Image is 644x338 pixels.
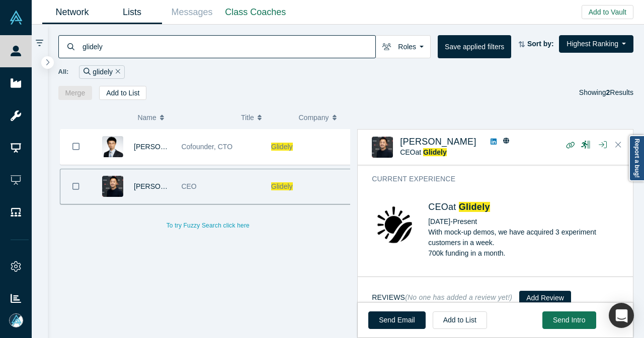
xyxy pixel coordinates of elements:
[405,293,512,301] small: (No one has added a review yet!)
[368,311,426,329] a: Send Email
[60,129,92,164] button: Bookmark
[606,88,610,96] strong: 2
[113,66,120,78] button: Remove Filter
[42,1,102,24] a: Network
[99,86,146,100] button: Add to List
[428,202,626,213] h4: CEO at
[559,35,633,53] button: Highest Ranking
[299,107,346,128] button: Company
[299,107,329,128] span: Company
[102,1,162,24] a: Lists
[9,11,23,25] img: Alchemist Vault Logo
[372,137,393,158] img: Shu Oikawa's Profile Image
[428,227,626,259] p: With mock-up demos, we have acquired 3 experiment customers in a week. 700k funding in a month.
[162,1,222,24] a: Messages
[137,107,156,128] span: Name
[134,182,192,190] a: [PERSON_NAME]
[372,174,612,184] h3: Current Experience
[241,107,254,128] span: Title
[606,88,633,96] span: Results
[181,182,196,190] span: CEO
[222,1,289,24] a: Class Coaches
[79,65,124,79] div: glidely
[9,313,23,327] img: Mia Scott's Account
[400,148,447,156] span: CEO at
[82,35,375,58] input: Search by name, title, company, summary, expertise, investment criteria or topics of focus
[271,182,293,190] span: Glidely
[372,292,512,303] h3: Reviews
[58,67,69,77] span: All:
[60,169,92,204] button: Bookmark
[181,143,232,151] span: Cofounder, CTO
[629,135,644,181] a: Report a bug!
[159,219,257,232] button: To try Fuzzy Search click here
[102,136,123,157] img: Yas Morita's Profile Image
[400,137,476,147] a: [PERSON_NAME]
[58,86,93,100] button: Merge
[519,291,571,305] button: Add Review
[372,202,418,248] img: Glidely's Logo
[375,35,431,58] button: Roles
[433,311,487,329] button: Add to List
[459,202,490,212] a: Glidely
[134,143,192,151] a: [PERSON_NAME]
[527,40,554,48] strong: Sort by:
[102,176,123,197] img: Shu Oikawa's Profile Image
[241,107,288,128] button: Title
[611,137,626,153] button: Close
[582,5,633,19] button: Add to Vault
[438,35,511,58] button: Save applied filters
[271,143,293,151] span: Glidely
[542,311,596,329] button: Send Intro
[579,86,633,100] div: Showing
[423,148,447,156] a: Glidely
[137,107,230,128] button: Name
[428,216,626,227] div: [DATE] - Present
